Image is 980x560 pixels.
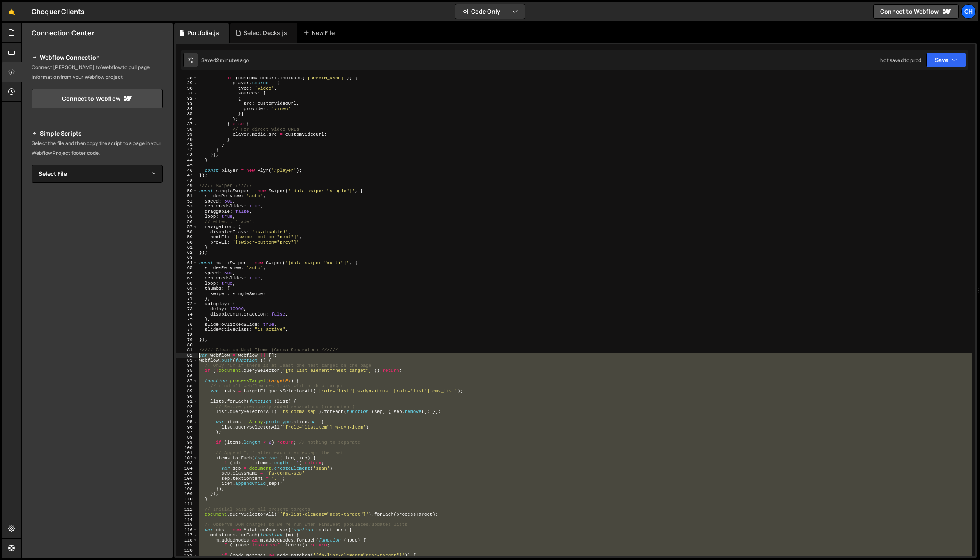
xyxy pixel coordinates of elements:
div: 115 [176,522,198,528]
div: 119 [176,543,198,548]
button: Code Only [455,4,525,19]
div: 43 [176,152,198,158]
a: Ch [961,4,976,19]
div: 54 [176,209,198,214]
div: 113 [176,512,198,517]
div: 98 [176,435,198,440]
div: 92 [176,404,198,410]
div: 82 [176,353,198,358]
div: 41 [176,142,198,147]
div: 59 [176,235,198,240]
div: 89 [176,389,198,394]
div: 91 [176,399,198,404]
div: 77 [176,327,198,332]
div: 33 [176,101,198,106]
div: 71 [176,296,198,302]
div: Not saved to prod [880,57,921,64]
div: 58 [176,230,198,235]
div: 62 [176,250,198,256]
div: 93 [176,409,198,415]
a: Connect to Webflow [32,89,163,108]
div: 37 [176,122,198,127]
div: 120 [176,548,198,553]
h2: Simple Scripts [32,129,163,138]
div: 87 [176,378,198,384]
a: 🤙 [2,2,22,21]
div: 48 [176,178,198,184]
div: 79 [176,337,198,343]
div: 73 [176,307,198,312]
div: 68 [176,281,198,286]
div: 103 [176,461,198,466]
div: 74 [176,312,198,317]
div: 2 minutes ago [216,57,249,64]
div: 102 [176,456,198,461]
div: 69 [176,286,198,291]
div: 57 [176,224,198,230]
div: 116 [176,528,198,533]
div: Choquer Clients [32,7,85,16]
div: 109 [176,491,198,497]
div: 42 [176,147,198,153]
div: 96 [176,425,198,430]
div: 44 [176,158,198,163]
div: 114 [176,517,198,523]
div: 106 [176,476,198,482]
div: 55 [176,214,198,219]
div: 78 [176,332,198,338]
div: 36 [176,117,198,122]
div: 66 [176,271,198,276]
div: 111 [176,502,198,507]
div: 99 [176,440,198,445]
div: 80 [176,343,198,348]
div: 100 [176,445,198,451]
div: 86 [176,373,198,379]
div: 84 [176,363,198,369]
div: 101 [176,450,198,456]
div: 118 [176,538,198,543]
div: 40 [176,137,198,143]
div: 29 [176,81,198,86]
div: 117 [176,532,198,538]
div: 31 [176,91,198,96]
div: Portfolia.js [187,29,219,37]
div: 83 [176,358,198,363]
div: 104 [176,466,198,471]
div: 70 [176,291,198,297]
div: 38 [176,127,198,132]
div: 90 [176,394,198,399]
div: 32 [176,96,198,101]
button: Save [926,53,966,67]
div: 51 [176,194,198,199]
div: 95 [176,419,198,425]
div: 121 [176,553,198,558]
div: 97 [176,430,198,435]
div: 67 [176,276,198,281]
div: 30 [176,86,198,91]
a: Connect to Webflow [873,4,959,19]
div: 34 [176,106,198,112]
div: 64 [176,260,198,266]
p: Select the file and then copy the script to a page in your Webflow Project footer code. [32,138,163,158]
div: 65 [176,265,198,271]
div: 110 [176,497,198,502]
div: 94 [176,415,198,420]
h2: Connection Center [32,28,94,37]
div: 108 [176,486,198,492]
div: 56 [176,219,198,225]
div: 81 [176,348,198,353]
div: 35 [176,111,198,117]
div: 105 [176,471,198,476]
div: 112 [176,507,198,512]
div: Select Decks.js [244,29,287,37]
div: 61 [176,245,198,250]
h2: Webflow Connection [32,53,163,62]
p: Connect [PERSON_NAME] to Webflow to pull page information from your Webflow project [32,62,163,82]
div: 63 [176,255,198,260]
div: New File [304,29,338,37]
div: Saved [201,57,249,64]
iframe: YouTube video player [32,276,163,350]
iframe: YouTube video player [32,196,163,270]
div: 49 [176,183,198,189]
